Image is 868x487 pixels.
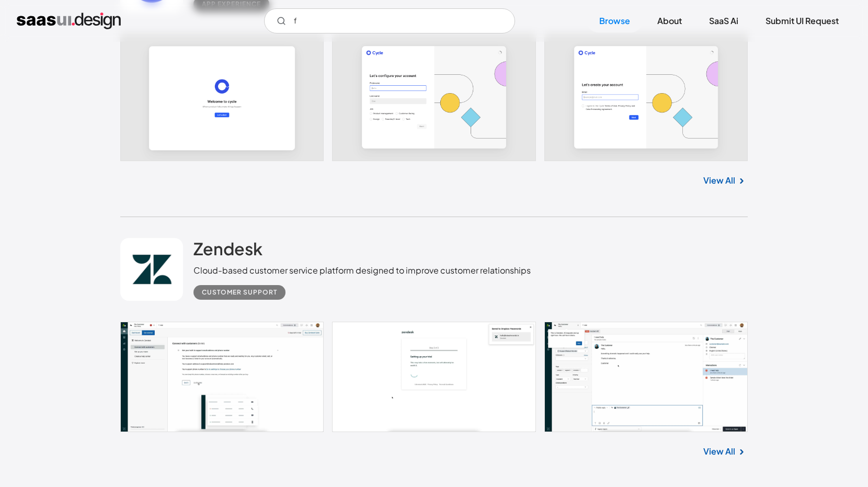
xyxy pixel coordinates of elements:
[587,9,643,32] a: Browse
[703,445,735,458] a: View All
[264,8,515,33] form: Email Form
[193,238,262,259] h2: Zendesk
[193,238,262,264] a: Zendesk
[202,286,277,299] div: Customer Support
[703,174,735,187] a: View All
[193,264,531,277] div: Cloud-based customer service platform designed to improve customer relationships
[264,8,515,33] input: Search UI designs you're looking for...
[17,13,121,29] a: home
[696,9,751,32] a: SaaS Ai
[753,9,851,32] a: Submit UI Request
[645,9,694,32] a: About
